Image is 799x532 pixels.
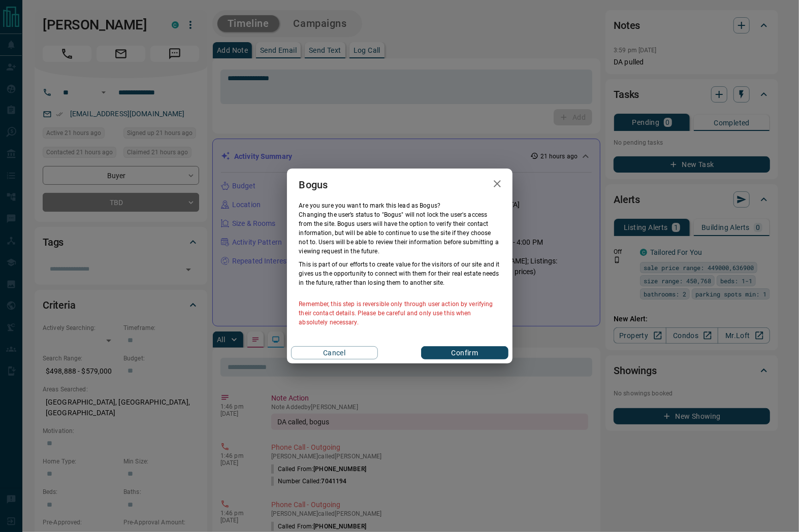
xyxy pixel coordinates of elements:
[299,260,500,287] p: This is part of our efforts to create value for the visitors of our site and it gives us the oppo...
[299,201,500,210] p: Are you sure you want to mark this lead as Bogus ?
[299,300,500,327] p: Remember, this step is reversible only through user action by verifying their contact details. Pl...
[421,346,508,359] button: Confirm
[287,169,340,201] h2: Bogus
[291,346,378,359] button: Cancel
[299,210,500,256] p: Changing the user’s status to "Bogus" will not lock the user's access from the site. Bogus users ...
